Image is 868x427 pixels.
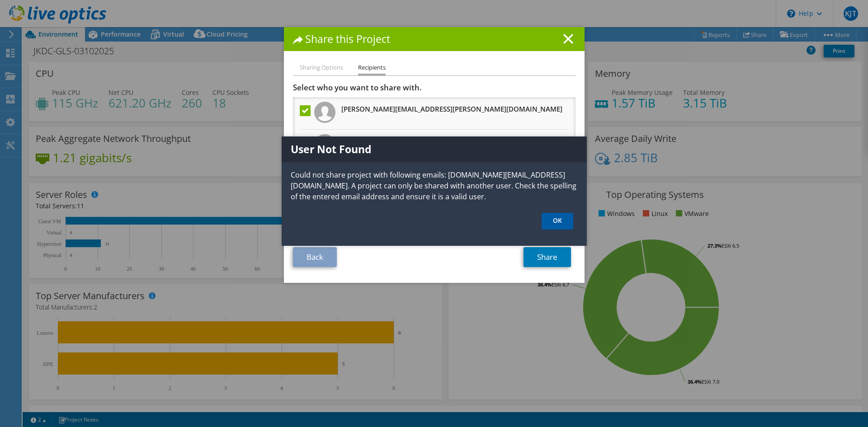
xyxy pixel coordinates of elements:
[542,213,573,230] a: OK
[300,62,343,74] li: Sharing Options
[293,83,576,93] h3: Select who you want to share with.
[282,169,587,202] p: Could not share project with following emails: [DOMAIN_NAME][EMAIL_ADDRESS][DOMAIN_NAME]. A proje...
[282,136,587,162] h1: User Not Found
[293,247,337,267] a: Back
[314,134,335,155] img: user.png
[358,62,386,75] li: Recipients
[293,34,576,44] h1: Share this Project
[524,247,571,267] a: Share
[314,102,335,123] img: user.png
[341,102,562,116] h3: [PERSON_NAME][EMAIL_ADDRESS][PERSON_NAME][DOMAIN_NAME]
[341,134,511,149] h3: [DOMAIN_NAME][EMAIL_ADDRESS][DOMAIN_NAME]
